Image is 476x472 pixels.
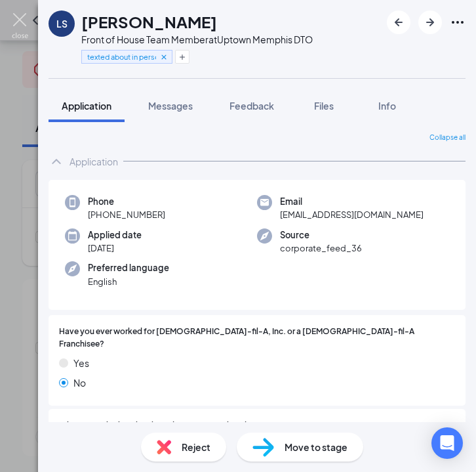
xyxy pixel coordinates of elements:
[56,17,68,30] div: LS
[422,14,438,30] svg: ArrowRight
[88,242,142,255] span: [DATE]
[387,11,410,34] button: ArrowLeftNew
[49,154,64,169] svg: ChevronUp
[88,195,165,208] span: Phone
[285,440,347,454] span: Move to stage
[59,326,455,351] span: Have you ever worked for [DEMOGRAPHIC_DATA]-fil-A, Inc. or a [DEMOGRAPHIC_DATA]-fil-A Franchisee?
[429,133,466,143] span: Collapse all
[280,242,362,255] span: corporate_feed_36
[391,14,407,30] svg: ArrowLeftNew
[59,419,251,432] span: What is your highest level of education completed?
[178,53,186,61] svg: Plus
[314,100,334,112] span: Files
[148,100,193,112] span: Messages
[88,228,142,242] span: Applied date
[62,100,111,112] span: Application
[159,53,169,62] svg: Cross
[87,51,156,62] span: texted about in person [DATE]
[280,195,424,208] span: Email
[69,155,118,168] div: Application
[73,356,89,370] span: Yes
[175,50,189,64] button: Plus
[229,100,274,112] span: Feedback
[431,427,463,459] div: Open Intercom Messenger
[88,275,169,288] span: English
[88,261,169,274] span: Preferred language
[182,440,210,454] span: Reject
[450,14,466,30] svg: Ellipses
[73,375,86,390] span: No
[280,228,362,242] span: Source
[88,208,165,221] span: [PHONE_NUMBER]
[280,208,424,221] span: [EMAIL_ADDRESS][DOMAIN_NAME]
[81,11,217,33] h1: [PERSON_NAME]
[418,11,442,34] button: ArrowRight
[378,100,396,112] span: Info
[81,33,313,46] div: Front of House Team Member at Uptown Memphis DTO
